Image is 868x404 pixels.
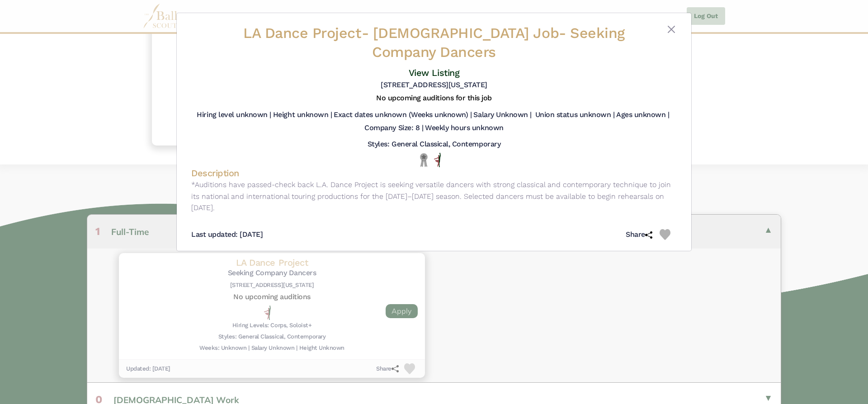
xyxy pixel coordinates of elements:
[626,230,660,240] h5: Share
[334,110,472,120] h5: Exact dates unknown (Weeks unknown) |
[191,230,263,240] h5: Last updated: [DATE]
[425,123,503,133] h5: Weekly hours unknown
[473,110,531,120] h5: Salary Unknown |
[666,24,677,35] button: Close
[373,24,559,42] span: [DEMOGRAPHIC_DATA] Job
[273,110,332,120] h5: Height unknown |
[231,24,636,61] h2: - - Seeking Company Dancers
[381,80,487,90] h5: [STREET_ADDRESS][US_STATE]
[368,140,500,149] h5: Styles: General Classical, Contemporary
[418,153,429,167] img: Local
[409,67,459,78] a: View Listing
[376,94,492,103] h5: No upcoming auditions for this job
[197,110,271,120] h5: Hiring level unknown |
[434,153,441,167] img: All
[616,110,669,120] h5: Ages unknown |
[535,110,614,120] h5: Union status unknown |
[243,24,361,42] span: LA Dance Project
[364,123,423,133] h5: Company Size: 8 |
[191,167,677,179] h4: Description
[660,229,670,240] img: Heart
[191,179,677,214] p: *Auditions have passed-check back L.A. Dance Project is seeking versatile dancers with strong cla...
